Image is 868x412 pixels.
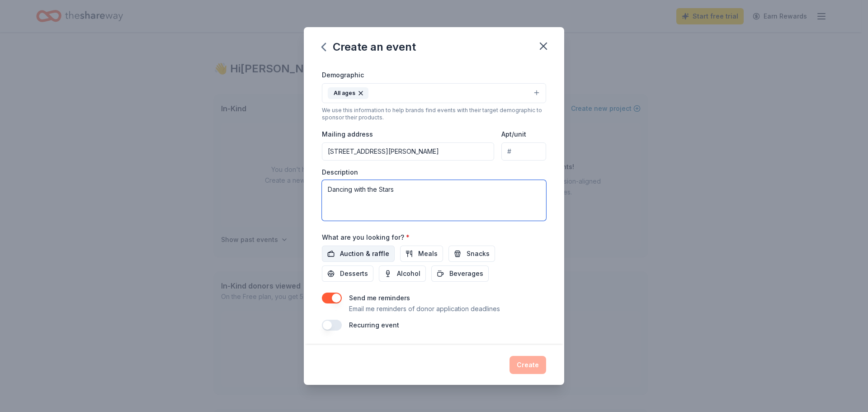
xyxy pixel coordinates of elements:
div: We use this information to help brands find events with their target demographic to sponsor their... [322,107,546,121]
label: Apt/unit [501,130,526,139]
button: Meals [400,246,443,262]
input: Enter a US address [322,142,494,161]
label: Mailing address [322,130,373,139]
button: Desserts [322,265,373,282]
textarea: Dancing with the Stars [322,180,546,221]
label: Demographic [322,71,364,80]
button: Beverages [431,265,489,282]
div: All ages [328,87,368,99]
div: Create an event [322,40,416,54]
input: # [501,142,546,161]
span: Auction & raffle [340,248,389,259]
button: All ages [322,83,546,103]
label: Recurring event [349,321,399,329]
label: Description [322,168,358,177]
label: Send me reminders [349,294,410,302]
p: Email me reminders of donor application deadlines [349,303,500,314]
span: Alcohol [397,268,420,279]
span: Desserts [340,268,368,279]
button: Alcohol [379,265,426,282]
label: What are you looking for? [322,233,410,242]
span: Snacks [467,248,490,259]
button: Auction & raffle [322,246,395,262]
button: Snacks [448,246,495,262]
span: Meals [418,248,438,259]
span: Beverages [449,268,483,279]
